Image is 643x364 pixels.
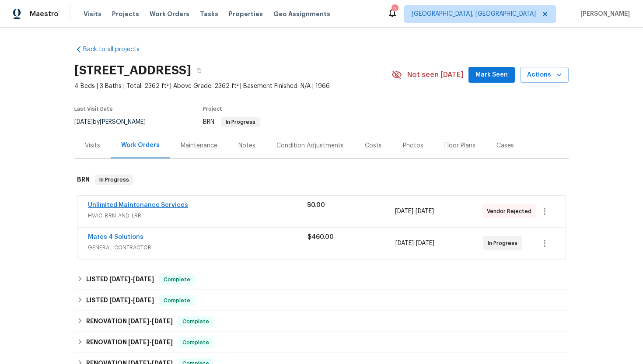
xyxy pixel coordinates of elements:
[74,290,569,311] div: LISTED [DATE]-[DATE]Complete
[112,10,139,18] span: Projects
[222,119,259,125] span: In Progress
[86,295,154,306] h6: LISTED
[276,141,344,150] div: Condition Adjustments
[109,297,154,303] span: -
[128,339,173,345] span: -
[229,10,263,18] span: Properties
[133,297,154,303] span: [DATE]
[86,316,173,327] h6: RENOVATION
[74,311,569,332] div: RENOVATION [DATE]-[DATE]Complete
[88,234,143,240] a: Mates 4 Solutions
[203,119,260,125] span: BRN
[527,70,562,80] span: Actions
[496,141,514,150] div: Cases
[160,296,194,305] span: Complete
[121,141,160,150] div: Work Orders
[152,318,173,324] span: [DATE]
[88,211,307,220] span: HVAC, BRN_AND_LRR
[109,276,130,282] span: [DATE]
[85,141,100,150] div: Visits
[412,10,536,18] span: [GEOGRAPHIC_DATA], [GEOGRAPHIC_DATA]
[109,297,130,303] span: [DATE]
[365,141,382,150] div: Costs
[307,202,325,208] span: $0.00
[152,339,173,345] span: [DATE]
[468,67,515,83] button: Mark Seen
[444,141,475,150] div: Floor Plans
[395,240,414,246] span: [DATE]
[128,339,149,345] span: [DATE]
[238,141,255,150] div: Notes
[74,269,569,290] div: LISTED [DATE]-[DATE]Complete
[403,141,423,150] div: Photos
[74,106,113,112] span: Last Visit Date
[86,274,154,285] h6: LISTED
[74,45,158,54] a: Back to all projects
[86,337,173,348] h6: RENOVATION
[395,239,434,248] span: -
[77,175,90,185] h6: BRN
[181,141,217,150] div: Maintenance
[74,332,569,353] div: RENOVATION [DATE]-[DATE]Complete
[487,207,535,216] span: Vendor Rejected
[128,318,173,324] span: -
[109,276,154,282] span: -
[416,208,434,214] span: [DATE]
[74,119,93,125] span: [DATE]
[520,67,569,83] button: Actions
[179,338,213,347] span: Complete
[88,243,308,252] span: GENERAL_CONTRACTOR
[96,175,133,184] span: In Progress
[200,11,218,17] span: Tasks
[74,82,391,91] span: 4 Beds | 3 Baths | Total: 2362 ft² | Above Grade: 2362 ft² | Basement Finished: N/A | 1966
[203,106,222,112] span: Project
[273,10,330,18] span: Geo Assignments
[74,117,156,127] div: by [PERSON_NAME]
[191,63,207,78] button: Copy Address
[88,202,188,208] a: Unlimited Maintenance Services
[475,70,508,80] span: Mark Seen
[30,10,59,18] span: Maestro
[416,240,434,246] span: [DATE]
[395,208,413,214] span: [DATE]
[308,234,334,240] span: $460.00
[391,5,398,14] div: 2
[488,239,521,248] span: In Progress
[407,70,463,79] span: Not seen [DATE]
[150,10,189,18] span: Work Orders
[577,10,630,18] span: [PERSON_NAME]
[128,318,149,324] span: [DATE]
[74,166,569,194] div: BRN In Progress
[179,317,213,326] span: Complete
[84,10,101,18] span: Visits
[133,276,154,282] span: [DATE]
[160,275,194,284] span: Complete
[395,207,434,216] span: -
[74,66,191,75] h2: [STREET_ADDRESS]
